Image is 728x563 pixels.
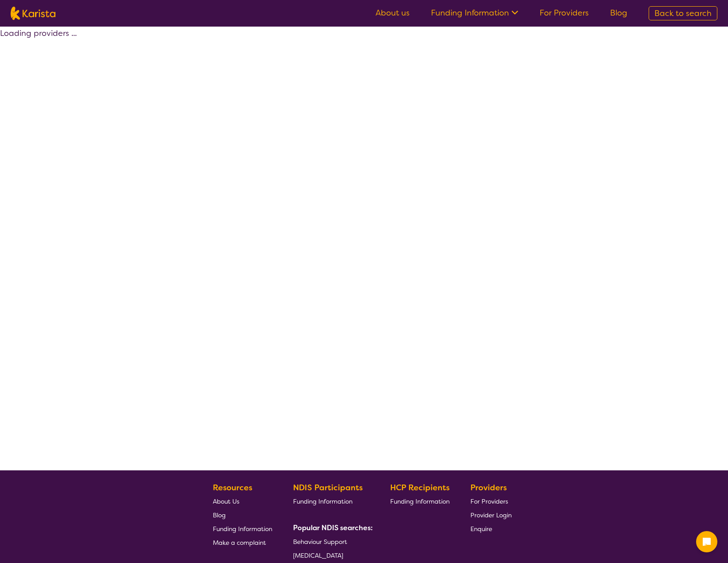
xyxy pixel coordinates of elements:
a: [MEDICAL_DATA] [293,548,369,562]
a: Funding Information [213,522,272,536]
span: Blog [213,511,226,519]
a: Blog [213,508,272,522]
a: About us [376,8,410,18]
img: Karista logo [11,7,55,20]
span: Enquire [470,525,492,533]
b: HCP Recipients [390,482,450,493]
span: Back to search [654,8,712,19]
a: For Providers [540,8,589,18]
a: Make a complaint [213,536,272,549]
a: Behaviour Support [293,535,369,548]
a: Funding Information [293,494,369,508]
a: For Providers [470,494,512,508]
a: Enquire [470,522,512,536]
b: Resources [213,482,252,493]
a: Provider Login [470,508,512,522]
span: Funding Information [293,497,352,505]
span: Funding Information [390,497,450,505]
span: [MEDICAL_DATA] [293,551,343,559]
b: Popular NDIS searches: [293,523,373,532]
span: Behaviour Support [293,538,347,546]
span: About Us [213,497,239,505]
span: For Providers [470,497,508,505]
b: NDIS Participants [293,482,363,493]
span: Provider Login [470,511,512,519]
a: About Us [213,494,272,508]
a: Funding Information [431,8,518,18]
span: Make a complaint [213,539,266,547]
a: Funding Information [390,494,450,508]
a: Blog [610,8,627,18]
span: Funding Information [213,525,272,533]
b: Providers [470,482,507,493]
a: Back to search [649,6,717,20]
